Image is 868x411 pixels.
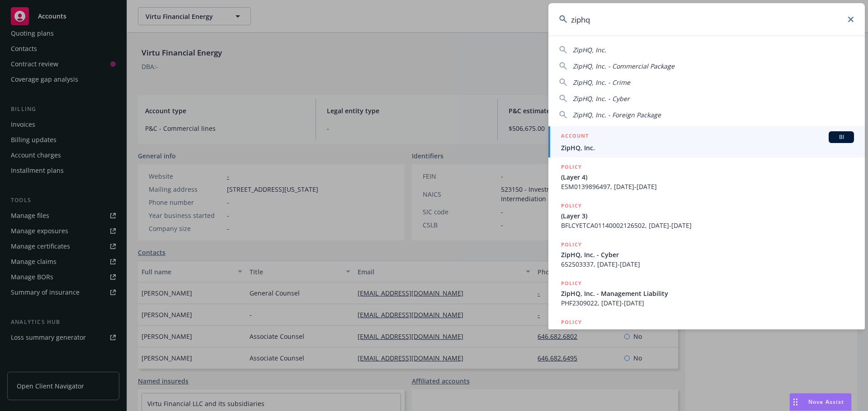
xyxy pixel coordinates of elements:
span: ZipHQ, Inc. - Management Liability [561,289,854,298]
span: ZipHQ, Inc. - Cyber [573,94,630,103]
h5: POLICY [561,318,582,327]
span: BFLCYETCA01140002126502, [DATE]-[DATE] [561,221,854,230]
span: ZipHQ, Inc. [573,46,606,54]
input: Search... [548,3,865,36]
span: Nova Assist [808,398,844,406]
span: 652503337, [DATE]-[DATE] [561,259,854,269]
span: BI [832,133,850,141]
span: ZipHQ, Inc. - Crime [573,78,630,87]
span: ZipHQ, Inc. - Commercial Package [573,62,675,70]
a: POLICYZipHQ, Inc. - Workers' Compensation [548,313,865,351]
span: ZipHQ, Inc. - Foreign Package [573,111,661,119]
span: ZipHQ, Inc. - Cyber [561,250,854,259]
div: Drag to move [790,393,801,411]
h5: POLICY [561,201,582,210]
a: POLICY(Layer 4)ESM0139896497, [DATE]-[DATE] [548,157,865,196]
a: POLICYZipHQ, Inc. - Management LiabilityPHF2309022, [DATE]-[DATE] [548,274,865,313]
span: ZipHQ, Inc. [561,143,854,152]
a: POLICY(Layer 3)BFLCYETCA01140002126502, [DATE]-[DATE] [548,196,865,235]
h5: ACCOUNT [561,131,589,142]
h5: POLICY [561,240,582,249]
h5: POLICY [561,162,582,171]
span: ZipHQ, Inc. - Workers' Compensation [561,328,854,337]
span: PHF2309022, [DATE]-[DATE] [561,298,854,308]
span: (Layer 4) [561,172,854,182]
span: ESM0139896497, [DATE]-[DATE] [561,182,854,191]
button: Nova Assist [789,393,852,411]
span: (Layer 3) [561,211,854,221]
a: ACCOUNTBIZipHQ, Inc. [548,126,865,157]
h5: POLICY [561,279,582,288]
a: POLICYZipHQ, Inc. - Cyber652503337, [DATE]-[DATE] [548,235,865,274]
